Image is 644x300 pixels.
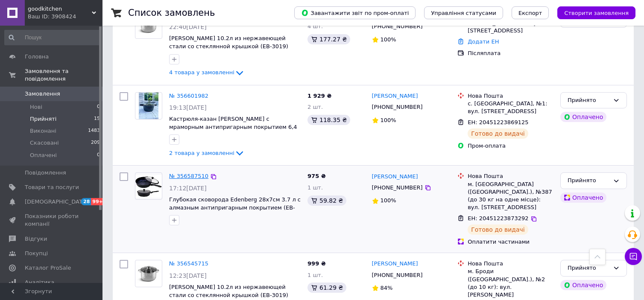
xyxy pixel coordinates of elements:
span: Прийняті [30,115,56,123]
input: Пошук [4,30,101,45]
div: Пром-оплата [468,142,553,150]
div: [PHONE_NUMBER] [370,270,424,281]
div: Оплачено [560,192,606,203]
span: 15 [94,115,100,123]
span: Замовлення [25,90,60,98]
a: № 356601982 [169,93,208,99]
span: Показники роботи компанії [25,213,79,228]
span: 1 шт. [307,272,323,278]
button: Управління статусами [424,6,503,19]
span: Повідомлення [25,169,66,177]
div: м. [GEOGRAPHIC_DATA] ([GEOGRAPHIC_DATA].), №387 (до 30 кг на одне місце): вул. [STREET_ADDRESS] [468,181,553,212]
span: 28 [81,198,91,205]
img: Фото товару [135,265,162,283]
span: 1 шт. [307,184,323,191]
span: Створити замовлення [564,10,629,16]
span: 100% [381,36,396,43]
div: 118.35 ₴ [307,115,350,125]
a: Глубокая сковорода Edenberg 28х7см 3.7 л с алмазным антипригарным покрытием (EB-3493) [169,196,301,218]
div: Післяплата [468,50,553,57]
div: [PHONE_NUMBER] [370,102,424,113]
div: Готово до видачі [468,128,528,139]
button: Створити замовлення [557,6,635,19]
div: Оплачено [560,280,606,290]
span: Експорт [518,10,542,16]
span: 12:23[DATE] [169,272,207,279]
h1: Список замовлень [128,8,215,18]
span: Замовлення та повідомлення [25,67,102,83]
img: Фото товару [139,93,159,119]
span: Аналітика [25,279,54,286]
div: Нова Пошта [468,92,553,100]
span: 1 929 ₴ [307,93,331,99]
span: 100% [381,117,396,123]
div: Оплатити частинами [468,238,553,246]
span: Відгуки [25,235,47,243]
div: Нова Пошта [468,172,553,180]
span: ЕН: 20451223873292 [468,215,528,221]
a: Фото товару [135,92,162,119]
span: 975 ₴ [307,173,326,179]
div: [PERSON_NAME], №1: вул. [STREET_ADDRESS] [468,19,553,35]
div: [PHONE_NUMBER] [370,182,424,193]
div: Нова Пошта [468,260,553,268]
div: 177.27 ₴ [307,34,350,44]
span: 999 ₴ [307,260,326,267]
a: № 356587510 [169,173,208,179]
div: с. [GEOGRAPHIC_DATA], №1: вул. [STREET_ADDRESS] [468,100,553,115]
a: Фото товару [135,260,162,287]
span: Виконані [30,127,56,135]
div: 59.82 ₴ [307,195,346,206]
span: Каталог ProSale [25,264,71,272]
span: 4 товара у замовленні [169,69,234,76]
a: 4 товара у замовленні [169,69,245,76]
span: 22:40[DATE] [169,23,207,30]
span: 0 [97,103,100,111]
button: Експорт [512,6,549,19]
span: 0 [97,151,100,159]
div: Прийнято [568,264,609,273]
span: 209 [91,139,100,147]
span: 84% [381,285,393,291]
a: [PERSON_NAME] [372,92,418,100]
button: Чат з покупцем [625,248,642,265]
a: Кастрюля-казан [PERSON_NAME] с мраморным антипригарным покрытием 6,4 л со стеклянной крышкой (BN-... [169,116,297,138]
a: [PERSON_NAME] 10.2л из нержавеющей стали со стеклянной крышкой (EB-3019) [169,35,288,50]
span: Оплачені [30,151,57,159]
span: ЕН: 20451223869125 [468,119,528,125]
button: Завантажити звіт по пром-оплаті [294,6,416,19]
span: Скасовані [30,139,59,147]
span: 99+ [91,198,105,205]
span: 2 шт. [307,104,323,110]
div: Оплачено [560,112,606,122]
div: Готово до видачі [468,224,528,235]
a: [PERSON_NAME] [372,173,418,181]
span: 17:12[DATE] [169,185,207,192]
a: Додати ЕН [468,38,499,45]
span: Нові [30,103,42,111]
span: Товари та послуги [25,183,79,191]
span: Головна [25,53,49,61]
span: goodkitchen [28,5,92,13]
span: 2 товара у замовленні [169,150,234,156]
span: Завантажити звіт по пром-оплаті [301,9,409,17]
a: [PERSON_NAME] [372,260,418,268]
div: [PHONE_NUMBER] [370,21,424,32]
span: 1483 [88,127,100,135]
div: Прийнято [568,96,609,105]
a: [PERSON_NAME] 10.2л из нержавеющей стали со стеклянной крышкой (EB-3019) [169,284,288,298]
div: Ваш ID: 3908424 [28,13,102,20]
div: 61.29 ₴ [307,283,346,293]
span: 100% [381,197,396,204]
span: Покупці [25,250,48,257]
span: 4 шт. [307,23,323,29]
a: № 356545715 [169,260,208,267]
a: 2 товара у замовленні [169,150,245,156]
a: Створити замовлення [549,9,635,16]
span: [DEMOGRAPHIC_DATA] [25,198,88,206]
a: Фото товару [135,172,162,200]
